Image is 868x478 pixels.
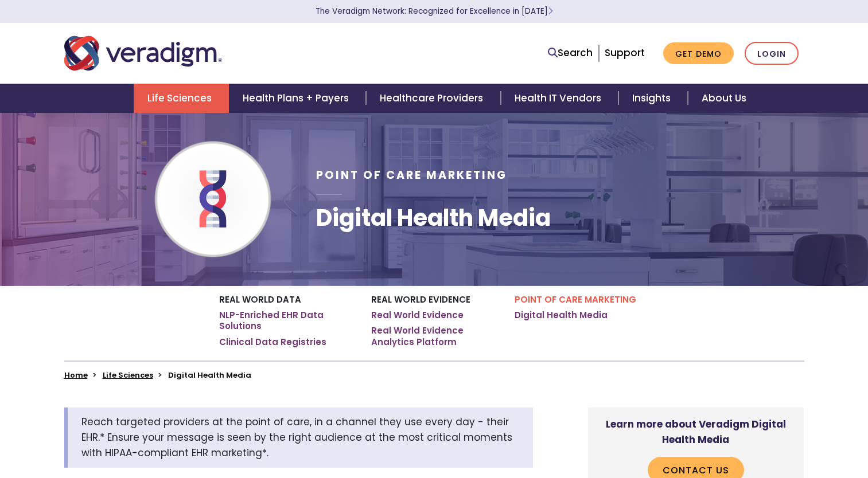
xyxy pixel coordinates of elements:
a: Get Demo [663,42,734,65]
a: Real World Evidence [371,309,464,321]
a: Life Sciences [134,84,229,113]
a: Login [745,42,799,65]
h1: Digital Health Media [316,204,551,232]
a: Health Plans + Payers [229,84,366,113]
a: The Veradigm Network: Recognized for Excellence in [DATE]Learn More [316,6,553,17]
a: Health IT Vendors [501,84,618,113]
a: Real World Evidence Analytics Platform [371,325,497,347]
a: Digital Health Media [515,309,608,321]
span: Learn More [548,6,553,17]
a: Home [64,370,88,381]
a: Insights [618,84,688,113]
a: About Us [688,84,760,113]
a: NLP-Enriched EHR Data Solutions [219,309,354,332]
a: Support [605,46,645,60]
a: Healthcare Providers [366,84,500,113]
img: Veradigm logo [64,34,222,72]
span: Point of Care Marketing [316,167,507,183]
span: Reach targeted providers at the point of care, in a channel they use every day - their EHR.* Ensu... [81,415,512,460]
a: Life Sciences [103,370,153,381]
strong: Learn more about Veradigm Digital Health Media [606,417,786,446]
a: Search [548,45,593,61]
a: Clinical Data Registries [219,336,326,348]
